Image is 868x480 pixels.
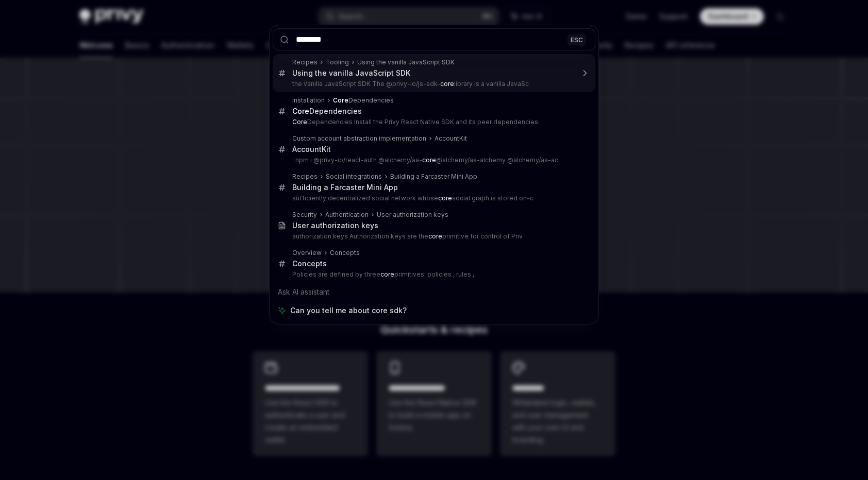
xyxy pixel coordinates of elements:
[290,305,407,316] span: Can you tell me about core sdk?
[292,145,331,154] div: AccountKit
[567,34,586,45] div: ESC
[326,58,349,66] div: Tooling
[380,270,394,278] b: core
[292,183,398,192] div: Building a Farcaster Mini App
[292,232,574,241] p: authorization keys Authorization keys are the primitive for control of Priv
[273,283,595,301] div: Ask AI assistant
[333,96,394,105] div: Dependencies
[390,173,477,181] div: Building a Farcaster Mini App
[292,156,574,164] p: : npm i @privy-io/react-auth @alchemy/aa- @alchemy/aa-alchemy @alchemy/aa-ac
[292,107,309,115] b: Core
[422,156,436,164] b: core
[428,232,442,240] b: core
[292,68,410,78] div: Using the vanilla JavaScript SDK
[333,96,348,104] b: Core
[292,221,378,230] div: User authorization keys
[292,211,317,219] div: Security
[438,194,452,202] b: core
[292,259,327,268] div: Concepts
[325,211,369,219] div: Authentication
[292,80,574,88] p: the vanilla JavaScript SDK The @privy-io/js-sdk- library is a vanilla JavaSc
[435,134,467,143] div: AccountKit
[357,58,455,66] div: Using the vanilla JavaScript SDK
[292,249,322,257] div: Overview
[292,270,574,279] p: Policies are defined by three primitives: policies , rules ,
[326,173,382,181] div: Social integrations
[330,249,360,257] div: Concepts
[377,211,448,219] div: User authorization keys
[292,96,325,105] div: Installation
[292,58,318,66] div: Recipes
[292,118,307,126] b: Core
[292,107,362,116] div: Dependencies
[440,80,454,88] b: core
[292,134,426,143] div: Custom account abstraction implementation
[292,173,318,181] div: Recipes
[292,118,574,126] p: Dependencies Install the Privy React Native SDK and its peer dependencies:
[292,194,574,202] p: sufficiently decentralized social network whose social graph is stored on-c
